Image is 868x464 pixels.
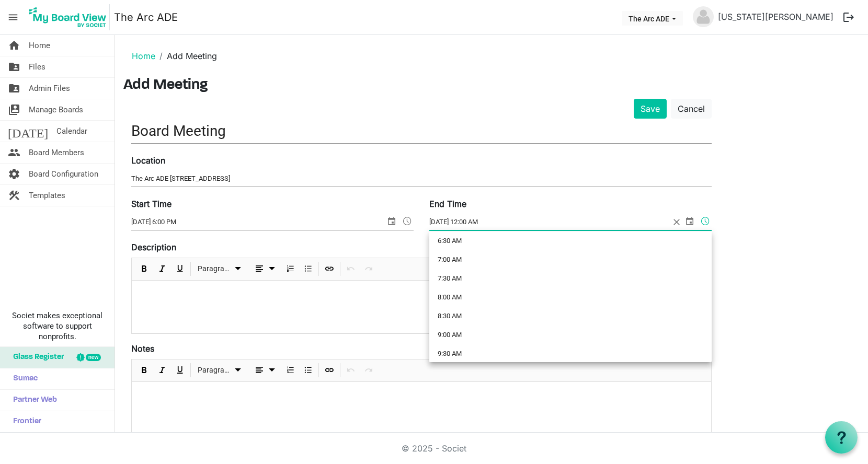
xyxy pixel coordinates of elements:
div: Bulleted List [299,258,317,280]
div: new [86,354,101,361]
span: close [670,214,683,230]
button: Italic [155,364,169,377]
div: Alignments [247,258,281,280]
h3: Add Meeting [123,77,860,95]
span: Paragraph [198,364,232,377]
li: 7:30 AM [429,269,712,288]
button: logout [838,6,860,28]
span: Admin Files [29,78,70,99]
input: Title [131,119,712,143]
label: End Time [429,198,466,210]
span: Manage Boards [29,99,83,120]
label: Notes [131,342,154,355]
div: Underline [171,359,189,381]
div: Numbered List [281,258,299,280]
button: Underline [173,364,187,377]
span: Societ makes exceptional software to support nonprofits. [5,310,110,342]
div: Alignments [247,359,281,381]
label: Description [131,241,176,253]
div: Bold [135,258,153,280]
li: Add Meeting [155,50,217,62]
div: Numbered List [281,359,299,381]
button: dropdownbutton [249,262,280,275]
a: Home [132,51,155,61]
div: Insert Link [321,359,338,381]
button: Italic [155,262,169,275]
span: menu [3,7,23,27]
img: My Board View Logo [26,4,110,30]
button: Paragraph dropdownbutton [194,262,246,275]
a: The Arc ADE [114,7,178,28]
li: 6:30 AM [429,231,712,250]
label: Start Time [131,198,172,210]
span: Glass Register [8,347,64,368]
span: select [683,214,696,228]
div: Insert Link [321,258,338,280]
div: Bulleted List [299,359,317,381]
span: home [8,35,20,56]
button: Numbered List [283,364,297,377]
button: Bold [137,364,151,377]
span: Home [29,35,50,56]
button: The Arc ADE dropdownbutton [622,11,683,26]
button: Paragraph dropdownbutton [194,364,246,377]
span: construction [8,185,20,206]
span: select [385,214,398,228]
span: Files [29,56,45,77]
li: 9:30 AM [429,344,712,363]
a: [US_STATE][PERSON_NAME] [714,6,838,27]
button: dropdownbutton [249,364,280,377]
a: Cancel [671,99,712,119]
div: Bold [135,359,153,381]
li: 8:00 AM [429,288,712,307]
img: no-profile-picture.svg [693,6,714,27]
button: Bulleted List [301,262,315,275]
button: Insert Link [322,262,336,275]
span: Paragraph [198,262,232,275]
span: people [8,142,20,163]
button: Numbered List [283,262,297,275]
div: Italic [153,258,171,280]
span: Sumac [8,368,38,389]
button: Save [634,99,667,119]
li: 9:00 AM [429,326,712,344]
span: Partner Web [8,390,57,411]
button: Underline [173,262,187,275]
span: Frontier [8,411,41,432]
span: Board Members [29,142,84,163]
span: folder_shared [8,78,20,99]
div: Formats [192,258,248,280]
span: Calendar [56,121,87,142]
button: Bulleted List [301,364,315,377]
button: Bold [137,262,151,275]
span: Board Configuration [29,164,98,184]
div: Underline [171,258,189,280]
li: 8:30 AM [429,307,712,326]
a: © 2025 - Societ [402,443,466,454]
span: folder_shared [8,56,20,77]
div: Formats [192,359,248,381]
label: Location [131,154,165,167]
span: Templates [29,185,65,206]
div: Italic [153,359,171,381]
button: Insert Link [322,364,336,377]
span: [DATE] [8,121,48,142]
a: My Board View Logo [26,4,114,30]
li: 7:00 AM [429,250,712,269]
span: settings [8,164,20,184]
span: switch_account [8,99,20,120]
